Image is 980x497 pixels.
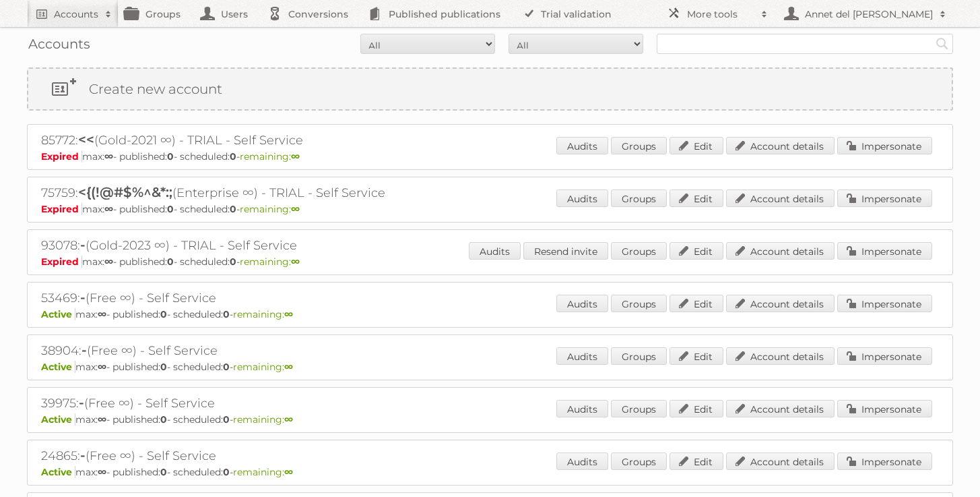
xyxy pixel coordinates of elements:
[230,150,236,163] strong: 0
[41,203,82,215] span: Expired
[78,184,172,200] span: <{(!@#$%^&*:;
[41,203,939,215] p: max: - published: - scheduled: -
[284,466,293,478] strong: ∞
[240,256,300,268] span: remaining:
[98,466,106,478] strong: ∞
[726,242,835,260] a: Account details
[726,295,835,312] a: Account details
[167,256,174,268] strong: 0
[80,289,86,305] span: -
[41,289,513,307] h2: 53469: (Free ∞) - Self Service
[240,203,300,215] span: remaining:
[54,7,98,21] h2: Accounts
[160,308,167,320] strong: 0
[837,242,932,260] a: Impersonate
[556,295,608,312] a: Audits
[233,308,293,320] span: remaining:
[802,7,933,21] h2: Annet del [PERSON_NAME]
[160,466,167,478] strong: 0
[41,308,939,320] p: max: - published: - scheduled: -
[556,189,608,207] a: Audits
[41,342,513,359] h2: 38904: (Free ∞) - Self Service
[104,256,113,268] strong: ∞
[932,34,952,54] input: Search
[160,361,167,373] strong: 0
[81,342,87,358] span: -
[837,189,932,207] a: Impersonate
[240,150,300,163] span: remaining:
[80,447,86,463] span: -
[556,347,608,365] a: Audits
[167,150,174,163] strong: 0
[98,413,106,426] strong: ∞
[556,400,608,417] a: Audits
[41,131,513,149] h2: 85772: (Gold-2021 ∞) - TRIAL - Self Service
[98,308,106,320] strong: ∞
[160,413,167,426] strong: 0
[233,361,293,373] span: remaining:
[41,394,513,412] h2: 39975: (Free ∞) - Self Service
[669,242,723,260] a: Edit
[80,237,86,253] span: -
[556,137,608,154] a: Audits
[41,150,939,163] p: max: - published: - scheduled: -
[41,256,82,268] span: Expired
[41,256,939,268] p: max: - published: - scheduled: -
[41,466,75,478] span: Active
[284,361,293,373] strong: ∞
[78,131,94,148] span: <<
[284,413,293,426] strong: ∞
[669,295,723,312] a: Edit
[41,447,513,465] h2: 24865: (Free ∞) - Self Service
[28,69,952,109] a: Create new account
[41,237,513,254] h2: 93078: (Gold-2023 ∞) - TRIAL - Self Service
[611,452,667,470] a: Groups
[726,347,835,365] a: Account details
[41,361,939,373] p: max: - published: - scheduled: -
[726,400,835,417] a: Account details
[223,361,230,373] strong: 0
[223,466,230,478] strong: 0
[669,452,723,470] a: Edit
[556,452,608,470] a: Audits
[230,256,236,268] strong: 0
[837,452,932,470] a: Impersonate
[611,295,667,312] a: Groups
[837,137,932,154] a: Impersonate
[230,203,236,215] strong: 0
[611,400,667,417] a: Groups
[291,256,300,268] strong: ∞
[726,189,835,207] a: Account details
[284,308,293,320] strong: ∞
[726,137,835,154] a: Account details
[687,7,754,21] h2: More tools
[611,347,667,365] a: Groups
[726,452,835,470] a: Account details
[669,137,723,154] a: Edit
[611,137,667,154] a: Groups
[611,242,667,260] a: Groups
[223,413,230,426] strong: 0
[223,308,230,320] strong: 0
[469,242,521,260] a: Audits
[837,400,932,417] a: Impersonate
[41,361,75,373] span: Active
[611,189,667,207] a: Groups
[41,413,75,426] span: Active
[291,203,300,215] strong: ∞
[669,347,723,365] a: Edit
[291,150,300,163] strong: ∞
[669,400,723,417] a: Edit
[669,189,723,207] a: Edit
[233,413,293,426] span: remaining:
[523,242,608,260] a: Resend invite
[41,413,939,426] p: max: - published: - scheduled: -
[41,150,82,163] span: Expired
[104,150,113,163] strong: ∞
[41,184,513,202] h2: 75759: (Enterprise ∞) - TRIAL - Self Service
[79,394,84,411] span: -
[233,466,293,478] span: remaining:
[104,203,113,215] strong: ∞
[837,295,932,312] a: Impersonate
[41,308,75,320] span: Active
